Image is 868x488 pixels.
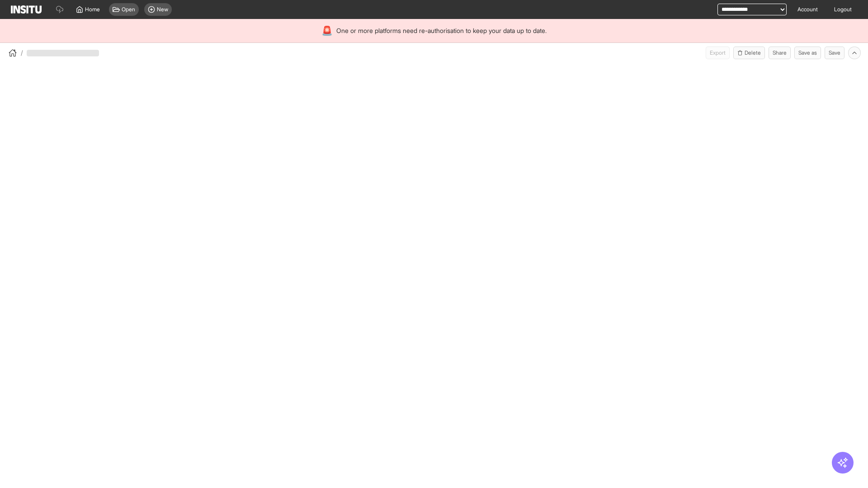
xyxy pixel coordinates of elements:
[733,47,765,59] button: Delete
[7,47,23,58] button: /
[321,24,333,37] div: 🚨
[157,6,168,13] span: New
[21,48,23,57] span: /
[769,47,791,59] button: Share
[11,5,42,14] img: Logo
[825,47,844,59] button: Save
[336,26,547,35] span: One or more platforms need re-authorisation to keep your data up to date.
[794,47,821,59] button: Save as
[706,47,730,59] button: Export
[85,6,100,13] span: Home
[706,47,730,59] span: Can currently only export from Insights reports.
[122,6,135,13] span: Open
